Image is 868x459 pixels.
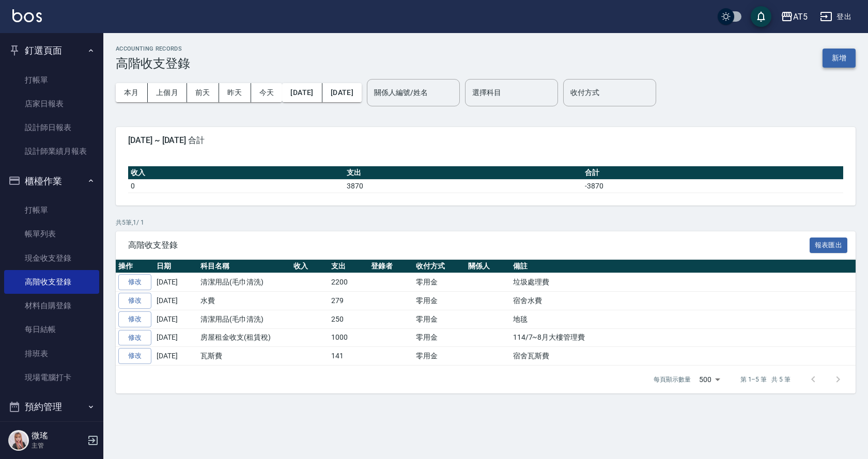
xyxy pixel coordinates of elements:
[32,431,84,441] h5: 微瑤
[510,260,856,273] th: 備註
[413,347,466,366] td: 零用金
[198,328,291,347] td: 房屋租金收支(租賃稅)
[148,83,187,102] button: 上個月
[510,347,856,366] td: 宿舍瓦斯費
[32,441,84,450] p: 主管
[4,393,99,420] button: 預約管理
[413,273,466,292] td: 零用金
[4,420,99,447] button: 報表及分析
[793,10,808,23] div: AT5
[368,260,413,273] th: 登錄者
[154,310,198,328] td: [DATE]
[777,6,812,27] button: AT5
[198,310,291,328] td: 清潔用品(毛巾清洗)
[322,83,362,102] button: [DATE]
[413,310,466,328] td: 零用金
[154,292,198,310] td: [DATE]
[118,348,151,364] a: 修改
[740,375,791,384] p: 第 1–5 筆 共 5 筆
[329,273,368,292] td: 2200
[118,311,151,327] a: 修改
[4,294,99,318] a: 材料自購登錄
[810,238,848,254] button: 報表匯出
[510,273,856,292] td: 垃圾處理費
[823,49,856,68] button: 新增
[4,168,99,195] button: 櫃檯作業
[116,56,190,71] h3: 高階收支登錄
[4,342,99,366] a: 排班表
[4,270,99,294] a: 高階收支登錄
[4,246,99,270] a: 現金收支登錄
[329,260,368,273] th: 支出
[154,273,198,292] td: [DATE]
[187,83,219,102] button: 前天
[4,366,99,389] a: 現場電腦打卡
[116,83,148,102] button: 本月
[118,330,151,346] a: 修改
[751,6,771,27] button: save
[198,347,291,366] td: 瓦斯費
[154,347,198,366] td: [DATE]
[510,292,856,310] td: 宿舍水費
[582,179,843,193] td: -3870
[128,179,344,193] td: 0
[329,328,368,347] td: 1000
[12,9,42,22] img: Logo
[582,166,843,180] th: 合計
[198,273,291,292] td: 清潔用品(毛巾清洗)
[329,292,368,310] td: 279
[413,260,466,273] th: 收付方式
[4,116,99,139] a: 設計師日報表
[329,310,368,328] td: 250
[413,292,466,310] td: 零用金
[654,375,691,384] p: 每頁顯示數量
[510,310,856,328] td: 地毯
[8,430,29,451] img: Person
[695,366,724,393] div: 500
[329,347,368,366] td: 141
[4,318,99,341] a: 每日結帳
[510,328,856,347] td: 114/7~8月大樓管理費
[128,135,843,146] span: [DATE] ~ [DATE] 合計
[116,260,154,273] th: 操作
[291,260,329,273] th: 收入
[198,260,291,273] th: 科目名稱
[4,68,99,92] a: 打帳單
[154,328,198,347] td: [DATE]
[413,328,466,347] td: 零用金
[282,83,322,102] button: [DATE]
[4,37,99,64] button: 釘選頁面
[128,240,810,250] span: 高階收支登錄
[118,274,151,290] a: 修改
[198,292,291,310] td: 水費
[466,260,510,273] th: 關係人
[4,92,99,116] a: 店家日報表
[251,83,283,102] button: 今天
[128,166,344,180] th: 收入
[116,45,190,52] h2: ACCOUNTING RECORDS
[118,293,151,309] a: 修改
[810,240,848,249] a: 報表匯出
[116,218,856,227] p: 共 5 筆, 1 / 1
[816,7,856,26] button: 登出
[4,198,99,222] a: 打帳單
[154,260,198,273] th: 日期
[4,139,99,163] a: 設計師業績月報表
[4,222,99,246] a: 帳單列表
[823,53,856,62] a: 新增
[344,166,582,180] th: 支出
[219,83,251,102] button: 昨天
[344,179,582,193] td: 3870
